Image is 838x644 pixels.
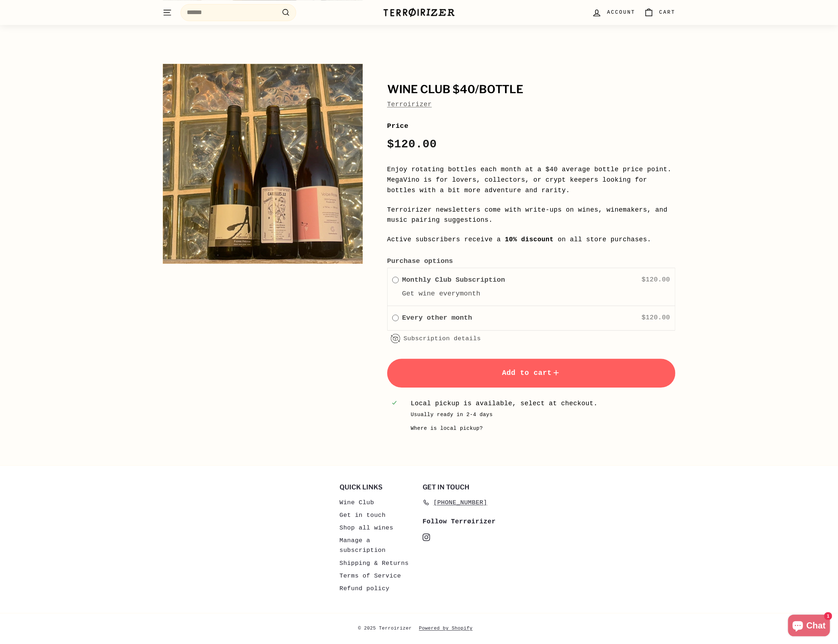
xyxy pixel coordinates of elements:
[640,2,680,23] a: Cart
[340,582,389,595] a: Refund policy
[411,411,670,419] p: Usually ready in 2-4 days
[403,335,481,342] a: Subscription details
[411,398,670,409] div: Local pickup is available, select at checkout.
[392,312,399,323] div: Every other month
[387,138,437,151] span: $120.00
[423,484,498,491] h2: Get in touch
[460,290,480,298] label: month
[387,206,668,224] span: Terroirizer newsletters come with write-ups on wines, winemakers, and music pairing suggestions.
[387,164,675,195] p: Enjoy rotating bottles each month at a $40 average bottle price point. MegaVino is for lovers, co...
[607,8,635,16] span: Account
[423,517,498,527] div: Follow Terrøirizer
[659,8,675,16] span: Cart
[402,290,460,298] label: Get wine every
[402,275,505,285] label: Monthly Club Subscription
[505,236,554,243] strong: 10% discount
[411,424,483,433] div: Where is local pickup?
[392,275,399,285] div: Monthly Club Subscription
[387,256,675,267] label: Purchase options
[387,101,432,108] a: Terroirizer
[387,121,675,131] label: Price
[588,2,640,23] a: Account
[340,534,415,557] a: Manage a subscription
[423,496,487,509] a: [PHONE_NUMBER]
[402,312,472,323] label: Every other month
[502,369,561,377] span: Add to cart
[340,557,409,570] a: Shipping & Returns
[642,276,670,283] span: $120.00
[387,234,675,245] p: Active subscribers receive a on all store purchases.
[387,359,675,388] button: Add to cart
[340,522,393,534] a: Shop all wines
[786,615,832,638] inbox-online-store-chat: Shopify online store chat
[419,624,480,633] a: Powered by Shopify
[340,509,386,522] a: Get in touch
[433,498,487,507] span: [PHONE_NUMBER]
[163,64,363,264] img: Wine Club $40/Bottle
[642,314,670,321] span: $120.00
[340,496,374,509] a: Wine Club
[387,83,675,96] h1: Wine Club $40/Bottle
[358,624,419,633] span: © 2025 Terroirizer
[340,570,401,582] a: Terms of Service
[340,484,415,491] h2: Quick links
